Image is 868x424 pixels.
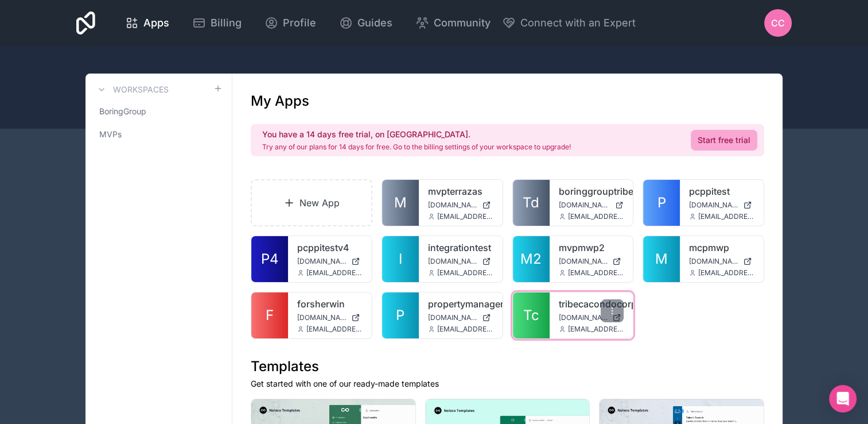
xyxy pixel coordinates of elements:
[568,212,624,221] span: [EMAIL_ADDRESS][DOMAIN_NAME]
[434,15,491,31] span: Community
[95,101,223,122] a: BoringGroup
[829,385,857,413] div: Open Intercom Messenger
[99,106,146,117] span: BoringGroup
[559,201,611,210] span: [DOMAIN_NAME]
[382,236,419,282] a: I
[437,325,493,334] span: [EMAIL_ADDRESS][DOMAIN_NAME]
[428,201,493,210] a: [DOMAIN_NAME]
[559,201,624,210] a: [DOMAIN_NAME]
[251,292,288,338] a: F
[116,10,178,36] a: Apps
[559,313,608,322] span: [DOMAIN_NAME]
[428,313,493,322] a: [DOMAIN_NAME]
[428,257,477,266] span: [DOMAIN_NAME]
[357,15,392,31] span: Guides
[437,268,493,277] span: [EMAIL_ADDRESS][DOMAIN_NAME]
[251,357,764,376] h1: Templates
[283,15,316,31] span: Profile
[523,306,539,325] span: Tc
[689,257,738,266] span: [DOMAIN_NAME]
[689,201,754,210] a: [DOMAIN_NAME]
[771,16,785,30] span: CC
[251,378,764,390] p: Get started with one of our ready-made templates
[428,241,493,255] a: integrationtest
[689,257,754,266] a: [DOMAIN_NAME]
[559,184,624,198] a: boringgrouptribeca
[559,313,624,322] a: [DOMAIN_NAME]
[428,201,477,210] span: [DOMAIN_NAME]
[262,142,571,152] p: Try any of our plans for 14 days for free. Go to the billing settings of your workspace to upgrade!
[95,124,223,145] a: MVPs
[297,297,363,311] a: forsherwin
[394,194,407,212] span: M
[406,10,500,36] a: Community
[211,15,242,31] span: Billing
[143,15,169,31] span: Apps
[520,250,542,268] span: M2
[643,236,680,282] a: M
[183,10,251,36] a: Billing
[559,257,624,266] a: [DOMAIN_NAME]
[691,130,757,151] a: Start free trial
[513,292,550,338] a: Tc
[689,241,754,255] a: mcpmwp
[297,313,363,322] a: [DOMAIN_NAME]
[523,194,539,212] span: Td
[689,201,738,210] span: [DOMAIN_NAME]
[297,241,363,255] a: pcppitestv4
[513,180,550,226] a: Td
[437,212,493,221] span: [EMAIL_ADDRESS][DOMAIN_NAME]
[399,250,402,268] span: I
[99,129,122,140] span: MVPs
[261,250,279,268] span: P4
[428,184,493,198] a: mvpterrazas
[559,257,608,266] span: [DOMAIN_NAME]
[513,236,550,282] a: M2
[568,268,624,277] span: [EMAIL_ADDRESS][DOMAIN_NAME]
[330,10,402,36] a: Guides
[306,325,363,334] span: [EMAIL_ADDRESS][DOMAIN_NAME]
[428,313,477,322] span: [DOMAIN_NAME]
[643,180,680,226] a: P
[428,297,493,311] a: propertymanagementssssssss
[251,236,288,282] a: P4
[251,92,309,110] h1: My Apps
[262,129,571,140] h2: You have a 14 days free trial, on [GEOGRAPHIC_DATA].
[113,84,169,95] h3: Workspaces
[382,292,419,338] a: P
[559,241,624,255] a: mvpmwp2
[297,313,347,322] span: [DOMAIN_NAME]
[382,180,419,226] a: M
[657,194,666,212] span: P
[297,257,363,266] a: [DOMAIN_NAME]
[568,325,624,334] span: [EMAIL_ADDRESS][DOMAIN_NAME]
[297,257,347,266] span: [DOMAIN_NAME]
[251,179,372,226] a: New App
[559,297,624,311] a: tribecacondocorp
[428,257,493,266] a: [DOMAIN_NAME]
[502,15,636,31] button: Connect with an Expert
[95,83,169,97] a: Workspaces
[306,268,363,277] span: [EMAIL_ADDRESS][DOMAIN_NAME]
[520,15,636,31] span: Connect with an Expert
[655,250,668,268] span: M
[266,306,274,325] span: F
[698,268,754,277] span: [EMAIL_ADDRESS][DOMAIN_NAME]
[396,306,404,325] span: P
[255,10,325,36] a: Profile
[698,212,754,221] span: [EMAIL_ADDRESS][DOMAIN_NAME]
[689,184,754,198] a: pcppitest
